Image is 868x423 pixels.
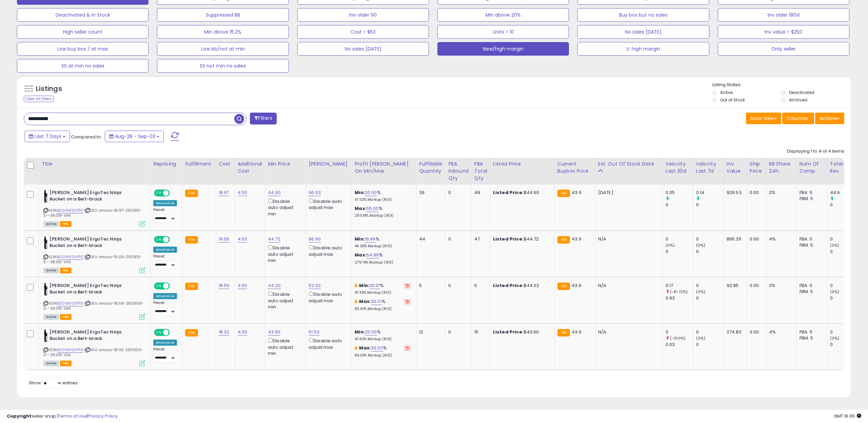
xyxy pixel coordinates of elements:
span: All listings currently available for purchase on Amazon [43,361,59,366]
a: 30.01 [371,298,382,305]
b: Min: [359,282,369,289]
div: Preset: [153,208,177,223]
span: ON [155,283,163,289]
div: 49 [474,190,485,196]
th: The percentage added to the cost of goods (COGS) that forms the calculator for Min & Max prices. [352,158,416,185]
button: Actions [815,113,844,124]
span: All listings currently available for purchase on Amazon [43,221,59,227]
p: 84.39% Markup (ROI) [355,353,411,358]
p: 47.60% Markup (ROI) [355,337,411,342]
div: 0 [830,202,857,208]
b: Max: [359,298,371,305]
small: FBA [557,329,570,337]
div: 0.93 [666,295,693,301]
span: 43.6 [572,329,581,335]
div: % [355,236,411,249]
small: FBA [185,190,198,197]
p: 47.02% Markup (ROI) [355,197,411,202]
b: Listed Price: [493,282,524,289]
div: 0.03 [666,342,693,348]
div: % [355,190,411,202]
img: 21sqQ6PO+CL._SL40_.jpg [43,329,48,343]
div: Fulfillment [185,160,213,168]
a: 51.53 [309,329,319,335]
div: FBA inbound Qty [448,160,469,182]
span: FBA [60,314,72,320]
button: Low bb/not at min [157,42,289,56]
a: B00NWSHTPG [57,254,83,260]
div: Min Price [268,160,303,168]
div: % [355,329,411,342]
a: B00NWSHTPG [57,347,83,353]
a: 20.00 [365,329,377,335]
a: 44.60 [268,189,281,196]
small: FBA [185,329,198,337]
button: Columns [782,113,814,124]
div: 0 [448,329,466,335]
div: 0 [696,249,724,255]
div: 0 [666,329,693,335]
a: 20.01 [369,282,380,289]
div: Disable auto adjust max [309,197,347,211]
span: FBA [60,268,72,273]
div: 0 [448,236,466,242]
a: 4.50 [238,282,248,289]
div: 5 [419,283,440,289]
p: 83.97% Markup (ROI) [355,307,411,311]
b: Listed Price: [493,329,524,335]
span: OFF [169,190,180,196]
div: ASIN: [43,283,145,319]
div: % [355,252,411,265]
a: 19.99 [365,236,376,243]
span: 43.6 [572,189,581,196]
div: 44 [419,236,440,242]
b: Max: [355,205,367,212]
label: Deactivated [789,90,814,95]
div: 47 [474,236,485,242]
div: Disable auto adjust max [309,290,347,304]
p: 279.74% Markup (ROI) [355,260,411,265]
div: 3% [769,283,791,289]
div: BB Share 24h. [769,160,794,175]
div: % [355,283,411,295]
div: Inv. value [727,160,744,175]
span: Compared to: [71,134,102,140]
b: Min: [355,189,365,196]
div: 0.00 [750,190,761,196]
div: Displaying 1 to 4 of 4 items [787,148,844,155]
a: 44.02 [268,282,281,289]
div: 0 [696,202,724,208]
button: Only seller [718,42,849,56]
button: Min above 15.2% [157,25,289,39]
div: $44.02 [493,283,549,289]
p: [DATE] [598,190,657,196]
div: % [355,345,411,358]
div: Fulfillable Quantity [419,160,442,175]
button: Filters [250,113,276,124]
a: 43.60 [268,329,280,335]
div: Num of Comp. [800,160,824,175]
div: 0 [448,283,466,289]
small: (0%) [696,289,706,294]
div: 0 [830,295,857,301]
div: FBM: 5 [800,196,822,202]
span: FBA [60,361,72,366]
div: 0 [830,283,857,289]
div: 0 [666,202,693,208]
button: Save View [746,113,781,124]
span: OFF [169,330,180,335]
span: | SKU: amazo-18.97-250810-S--39.09-VA4 [43,208,142,218]
small: FBA [185,283,198,290]
div: 44.6 [830,190,857,196]
div: Amazon AI [153,200,177,206]
img: 21sqQ6PO+CL._SL40_.jpg [43,190,48,203]
span: Columns [787,115,808,122]
button: Buy box but no sales [577,8,709,22]
a: 18.59 [219,282,230,289]
div: 274.80 [727,329,742,335]
b: Max: [359,345,371,351]
a: 96.90 [309,236,321,243]
div: FBA: 5 [800,190,822,196]
button: SS not min no sales [157,59,289,73]
div: 5 [474,283,485,289]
